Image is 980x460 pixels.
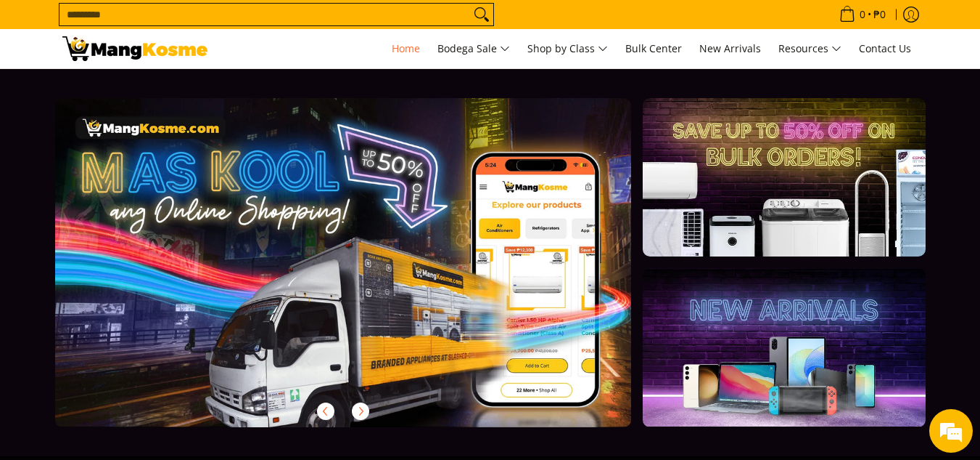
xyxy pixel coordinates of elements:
span: Home [392,41,420,55]
a: More [55,98,678,451]
a: Home [384,29,427,68]
span: New Arrivals [699,41,761,55]
button: Previous [310,395,342,427]
button: Next [345,395,376,427]
span: Resources [778,40,841,58]
a: Bodega Sale [430,29,517,68]
span: Shop by Class [527,40,608,58]
a: Bulk Center [618,29,689,68]
span: Bulk Center [625,41,682,55]
button: Search [470,4,493,25]
a: Resources [771,29,849,68]
nav: Main Menu [222,29,918,68]
span: 0 [857,9,868,20]
a: Contact Us [852,29,918,68]
a: Shop by Class [520,29,615,68]
span: Contact Us [859,41,911,55]
a: New Arrivals [692,29,768,68]
img: Mang Kosme: Your Home Appliances Warehouse Sale Partner! [62,36,207,61]
span: • [835,7,890,23]
span: Bodega Sale [437,40,510,58]
span: ₱0 [871,9,888,20]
